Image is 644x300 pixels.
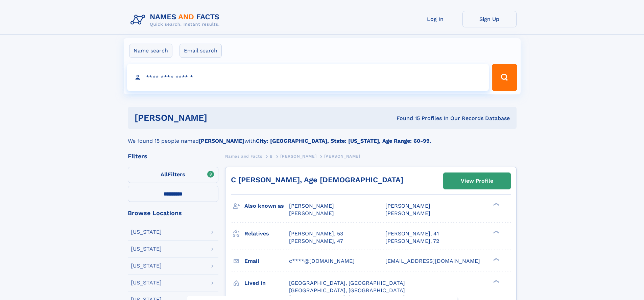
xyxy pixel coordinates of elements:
[180,44,222,58] label: Email search
[289,280,405,286] span: [GEOGRAPHIC_DATA], [GEOGRAPHIC_DATA]
[385,237,439,245] a: [PERSON_NAME], 72
[280,154,316,159] span: [PERSON_NAME]
[289,237,343,245] a: [PERSON_NAME], 47
[128,167,218,183] label: Filters
[408,11,462,27] a: Log In
[231,176,403,184] a: C [PERSON_NAME], Age [DEMOGRAPHIC_DATA]
[289,210,334,216] span: [PERSON_NAME]
[289,287,405,294] span: [GEOGRAPHIC_DATA], [GEOGRAPHIC_DATA]
[127,64,489,91] input: search input
[270,152,273,160] a: B
[131,280,162,285] div: [US_STATE]
[225,152,262,160] a: Names and Facts
[280,152,316,160] a: [PERSON_NAME]
[385,210,430,216] span: [PERSON_NAME]
[129,44,172,58] label: Name search
[135,114,302,122] h1: [PERSON_NAME]
[128,153,218,159] div: Filters
[244,255,289,267] h3: Email
[492,202,500,207] div: ❯
[128,11,225,29] img: Logo Names and Facts
[244,200,289,212] h3: Also known as
[492,257,500,261] div: ❯
[244,228,289,239] h3: Relatives
[462,11,517,27] a: Sign Up
[128,210,218,216] div: Browse Locations
[131,229,162,235] div: [US_STATE]
[302,115,510,122] div: Found 15 Profiles In Our Records Database
[385,258,480,264] span: [EMAIL_ADDRESS][DOMAIN_NAME]
[131,246,162,252] div: [US_STATE]
[289,203,334,209] span: [PERSON_NAME]
[444,173,510,189] a: View Profile
[289,230,343,237] a: [PERSON_NAME], 53
[270,154,273,159] span: B
[492,64,517,91] button: Search Button
[199,138,244,144] b: [PERSON_NAME]
[461,173,493,189] div: View Profile
[256,138,430,144] b: City: [GEOGRAPHIC_DATA], State: [US_STATE], Age Range: 60-99
[324,154,360,159] span: [PERSON_NAME]
[492,230,500,234] div: ❯
[492,279,500,283] div: ❯
[385,230,439,237] a: [PERSON_NAME], 41
[385,203,430,209] span: [PERSON_NAME]
[131,263,162,269] div: [US_STATE]
[128,129,517,145] div: We found 15 people named with .
[244,277,289,289] h3: Lived in
[161,171,168,178] span: All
